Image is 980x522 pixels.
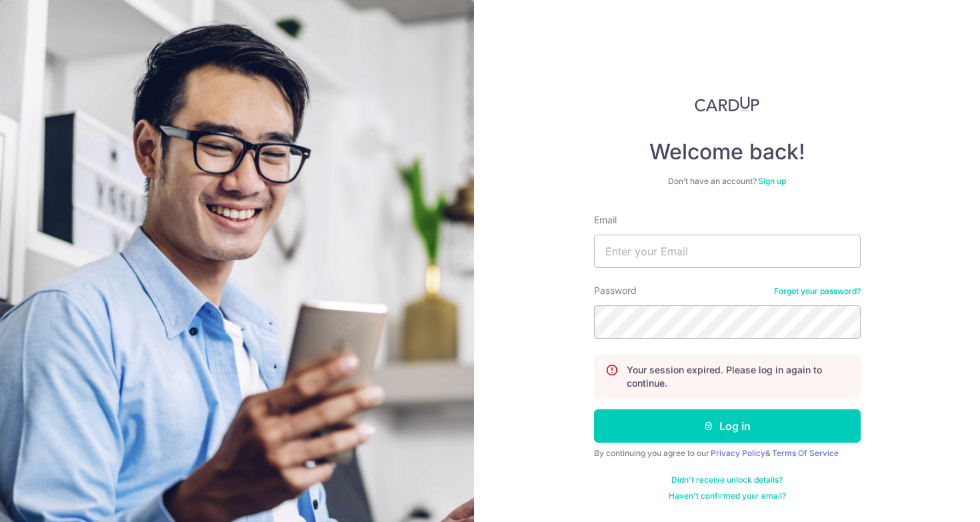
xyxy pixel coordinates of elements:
div: Don’t have an account? [594,176,861,187]
div: By continuing you agree to our & [594,448,861,459]
a: Didn't receive unlock details? [671,475,783,485]
a: Haven't confirmed your email? [669,491,786,501]
img: CardUp Logo [695,96,760,112]
a: Terms Of Service [772,448,839,458]
a: Privacy Policy [711,448,765,458]
label: Email [594,213,617,227]
input: Enter your Email [594,235,861,268]
h4: Welcome back! [594,139,861,165]
a: Sign up [758,176,786,186]
button: Log in [594,409,861,443]
label: Password [594,284,637,297]
a: Forgot your password? [774,286,861,297]
p: Your session expired. Please log in again to continue. [627,363,849,390]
